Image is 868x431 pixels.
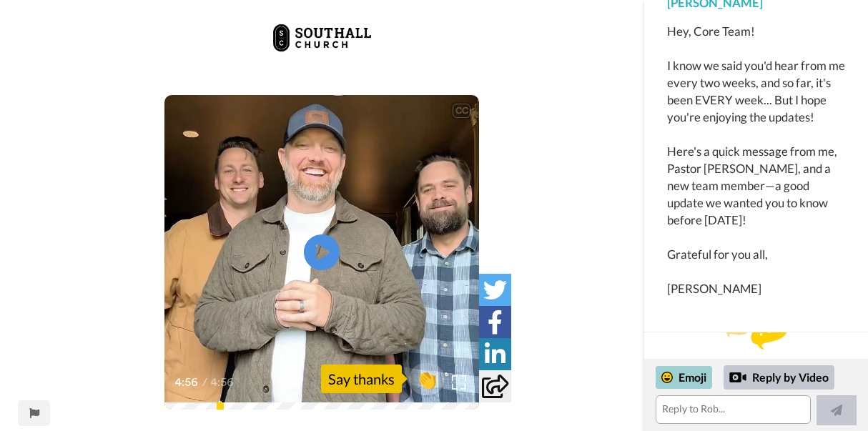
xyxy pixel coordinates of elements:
img: da53c747-890d-4ee8-a87d-ed103e7d6501 [271,9,373,66]
div: Emoji [656,366,712,389]
span: / [202,374,207,391]
img: Full screen [452,375,466,390]
img: message.svg [724,321,787,350]
div: Reply by Video [724,365,834,390]
div: Reply by Video [729,369,746,386]
div: CC [453,104,470,118]
span: 👏 [409,367,445,390]
div: Hey, Core Team! I know we said you'd hear from me every two weeks, and so far, it's been EVERY we... [667,23,845,297]
span: 4:56 [174,374,199,391]
span: 4:56 [210,374,235,391]
button: 👏 [409,363,445,395]
div: Say thanks [321,365,402,393]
